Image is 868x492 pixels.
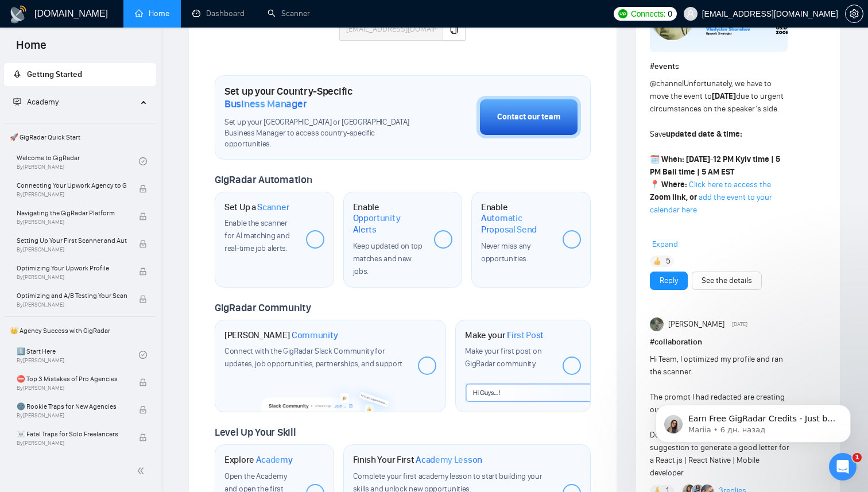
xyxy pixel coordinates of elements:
img: 👍 [653,257,661,265]
span: check-circle [139,351,147,359]
span: lock [139,406,147,414]
span: fund-projection-screen [13,98,21,106]
a: subscribe to the Community Event Calendar [650,230,776,253]
span: By [PERSON_NAME] [17,219,127,226]
span: Setting Up Your First Scanner and Auto-Bidder [17,235,127,246]
span: By [PERSON_NAME] [17,191,127,198]
button: Contact our team [476,96,581,138]
a: Click here to access the [689,180,771,189]
a: 1️⃣ Start HereBy[PERSON_NAME] [17,342,139,367]
span: [DATE] [732,319,747,330]
span: Home [7,37,56,61]
div: Domain Overview [44,68,103,75]
span: Academy [13,97,59,107]
span: Keep updated on top matches and new jobs. [353,241,423,276]
span: By [PERSON_NAME] [17,385,127,392]
span: By [PERSON_NAME] [17,440,127,447]
a: Welcome to GigRadarBy[PERSON_NAME] [17,149,139,174]
div: v 4.0.25 [32,18,56,28]
span: @channel [650,79,684,88]
img: logo [9,5,28,24]
span: Connect with the GigRadar Slack Community for updates, job opportunities, partnerships, and support. [224,346,404,369]
span: By [PERSON_NAME] [17,301,127,308]
strong: 12 PM Kyiv time | 5 PM Bali time | 5 AM EST [650,154,780,177]
span: By [PERSON_NAME] [17,246,127,253]
span: Academy [256,454,293,466]
h1: Explore [224,454,293,466]
span: 0 [668,7,672,20]
img: upwork-logo.png [618,9,627,18]
a: dashboardDashboard [192,9,245,18]
div: Contact our team [497,111,560,123]
span: Connects: [631,7,665,20]
span: double-left [137,465,148,476]
img: logo_orange.svg [18,18,28,28]
span: Automatic Proposal Send [481,212,553,235]
span: 1 [852,453,862,462]
span: 📍 [650,180,660,189]
span: Level Up Your Skill [215,426,296,439]
span: Optimizing Your Upwork Profile [17,262,127,274]
strong: [DATE] [686,154,710,164]
span: Academy Lesson [416,454,482,466]
span: lock [139,295,147,303]
h1: Set up your Country-Specific [224,85,419,110]
button: setting [845,5,863,23]
span: 🌚 Rookie Traps for New Agencies [17,401,127,412]
span: Navigating the GigRadar Platform [17,207,127,219]
span: lock [139,378,147,386]
span: Set up your [GEOGRAPHIC_DATA] or [GEOGRAPHIC_DATA] Business Manager to access country-specific op... [224,117,419,150]
h1: Make your [465,330,544,341]
span: 🚀 GigRadar Quick Start [5,126,155,149]
span: Business Manager [224,98,307,110]
h1: Enable [353,202,425,235]
span: lock [139,212,147,220]
strong: When: [661,154,684,164]
button: copy [443,18,466,41]
strong: Where: [661,180,687,189]
span: 5 [666,255,671,267]
span: GigRadar Automation [215,173,312,186]
button: Reply [650,272,688,290]
a: add the event to your calendar here [650,192,772,215]
div: Keywords by Traffic [127,68,193,75]
img: website_grey.svg [18,30,28,39]
span: setting [846,9,863,18]
span: Getting Started [27,69,82,79]
span: 🗓️ [650,154,660,164]
span: user [687,10,695,18]
h1: Set Up a [224,202,289,213]
span: 👑 Agency Success with GigRadar [5,319,155,342]
strong: updated date & time: [666,129,742,139]
iframe: Intercom notifications сообщение [638,381,868,461]
span: By [PERSON_NAME] [17,274,127,281]
h1: Enable [481,202,553,235]
div: Unfortunately, we have to move the event to due to urgent circumstances on the speaker’s side. Sa... [650,78,791,267]
span: lock [139,268,147,276]
div: Domain: [DOMAIN_NAME] [30,30,126,39]
a: Reply [660,274,678,287]
span: lock [139,240,147,248]
span: Connecting Your Upwork Agency to GigRadar [17,180,127,191]
span: lock [139,433,147,441]
span: ☠️ Fatal Traps for Solo Freelancers [17,428,127,440]
li: Getting Started [4,63,156,86]
h1: [PERSON_NAME] [224,330,338,341]
span: First Post [507,330,544,341]
img: tab_domain_overview_orange.svg [31,67,40,76]
span: Opportunity Alerts [353,212,425,235]
span: Scanner [257,202,289,213]
strong: [DATE] [712,91,736,101]
span: Never miss any opportunities. [481,241,530,264]
span: Make your first post on GigRadar community. [465,346,541,369]
a: See the details [702,274,752,287]
img: joel maria [650,317,664,331]
a: setting [845,9,863,18]
h1: # events [650,60,826,73]
span: 👉 [650,230,660,240]
span: Academy [27,97,59,107]
a: searchScanner [268,9,310,18]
